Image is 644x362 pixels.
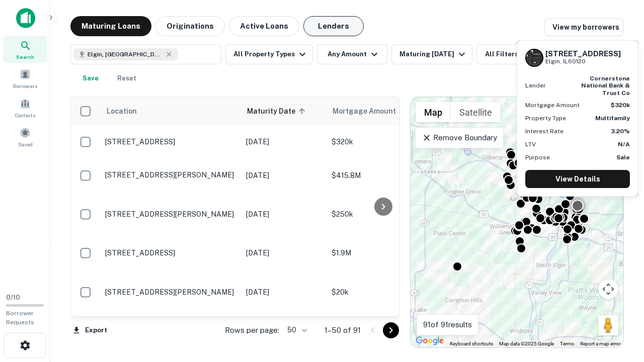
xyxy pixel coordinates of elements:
a: Borrowers [3,65,47,92]
img: capitalize-icon.png [16,8,35,28]
span: Maturity Date [247,105,308,117]
span: Location [106,105,137,117]
strong: Sale [616,154,630,161]
strong: cornerstone national bank & trust co [581,75,630,97]
button: Go to next page [383,322,399,338]
p: LTV [525,140,536,149]
button: Any Amount [317,44,387,64]
a: Terms [560,341,574,346]
a: View Details [525,170,630,188]
p: Elgin, IL60120 [545,57,621,66]
img: Google [413,334,446,347]
span: Elgin, [GEOGRAPHIC_DATA], [GEOGRAPHIC_DATA] [88,50,163,59]
p: [STREET_ADDRESS][PERSON_NAME] [105,288,236,297]
div: 0 0 [411,97,623,347]
a: View my borrowers [544,18,624,36]
a: Open this area in Google Maps (opens a new window) [413,334,446,347]
button: All Property Types [225,44,313,64]
span: Mortgage Amount [333,105,409,117]
button: Originations [155,16,225,36]
span: Borrowers [13,82,37,90]
p: Rows per page: [225,324,279,336]
a: Contacts [3,94,47,121]
div: Maturing [DATE] [399,48,468,60]
button: Show satellite imagery [451,102,501,122]
p: 1–50 of 91 [325,324,361,336]
strong: 3.20% [611,128,630,135]
strong: N/A [618,141,630,148]
p: $250k [332,209,432,220]
p: [DATE] [246,170,321,181]
h6: [STREET_ADDRESS] [545,49,621,58]
p: [STREET_ADDRESS][PERSON_NAME] [105,170,236,179]
button: Maturing Loans [70,16,151,36]
p: Lender [525,81,546,90]
p: [STREET_ADDRESS][PERSON_NAME] [105,210,236,219]
p: $1.9M [332,247,432,258]
p: Property Type [525,114,566,123]
strong: $320k [611,102,630,109]
p: Remove Boundary [422,132,497,144]
a: Report a map error [580,341,620,346]
p: [DATE] [246,287,321,298]
button: Map camera controls [598,279,618,299]
span: 0 / 10 [6,294,20,301]
div: 50 [283,323,308,337]
button: Active Loans [229,16,299,36]
p: [DATE] [246,247,321,258]
p: [STREET_ADDRESS] [105,248,236,257]
p: $20k [332,287,432,298]
button: Keyboard shortcuts [450,340,493,347]
span: Search [16,53,34,61]
th: Mortgage Amount [327,97,437,125]
p: $320k [332,136,432,147]
p: $415.8M [332,170,432,181]
span: Borrower Requests [6,310,34,326]
button: Export [70,323,110,338]
button: Reset [111,68,143,88]
p: Mortgage Amount [525,101,580,110]
a: Search [3,36,47,63]
span: Saved [18,140,33,148]
p: Purpose [525,153,550,162]
button: All Filters [476,44,527,64]
p: 91 of 91 results [423,319,472,331]
p: [STREET_ADDRESS] [105,137,236,146]
th: Maturity Date [241,97,327,125]
iframe: Chat Widget [594,282,644,330]
p: Interest Rate [525,127,563,136]
button: Save your search to get updates of matches that match your search criteria. [74,68,107,88]
button: Lenders [303,16,364,36]
p: [DATE] [246,136,321,147]
button: Maturing [DATE] [391,44,472,64]
span: Map data ©2025 Google [499,341,554,346]
p: [DATE] [246,209,321,220]
strong: Multifamily [595,115,630,122]
span: Contacts [15,111,35,119]
a: Saved [3,123,47,150]
th: Location [100,97,241,125]
button: Show street map [416,102,451,122]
